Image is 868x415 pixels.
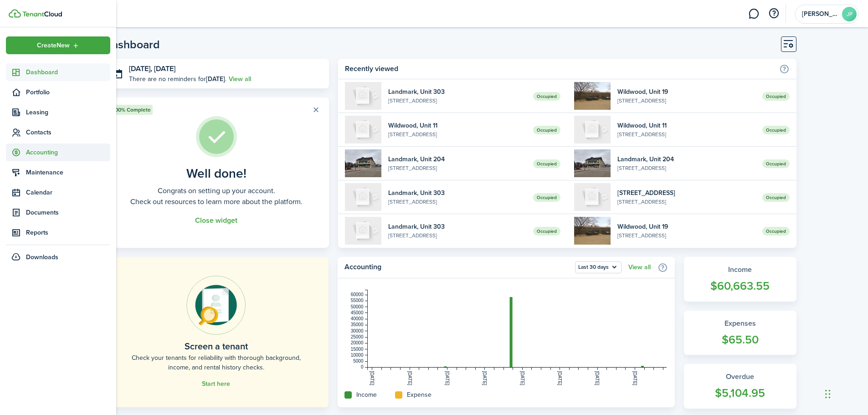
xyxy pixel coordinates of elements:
tspan: 40000 [351,316,364,321]
tspan: 15000 [351,347,364,352]
span: Occupied [533,193,560,202]
widget-list-item-title: Landmark, Unit 303 [388,188,526,198]
img: 1 [574,183,611,211]
img: 11 [345,116,381,143]
a: Income$60,663.55 [684,257,796,302]
span: Reports [26,228,110,237]
img: 303 [345,82,381,110]
span: Occupied [762,159,790,168]
widget-list-item-description: [STREET_ADDRESS] [617,231,755,240]
img: 303 [345,183,381,211]
widget-list-item-description: [STREET_ADDRESS] [617,198,755,206]
tspan: [DATE] [482,371,487,385]
button: Last 30 days [575,261,621,273]
span: Maintenance [26,168,110,177]
widget-list-item-title: Wildwood, Unit 11 [617,121,755,130]
span: Contacts [26,128,110,137]
tspan: [DATE] [445,371,450,385]
b: [DATE] [206,74,225,84]
widget-list-item-description: [STREET_ADDRESS] [388,198,526,206]
span: Occupied [533,126,560,134]
widget-list-item-title: Landmark, Unit 303 [388,87,526,97]
span: Create New [37,42,70,49]
widget-list-item-description: [STREET_ADDRESS] [388,130,526,138]
a: Messaging [745,2,762,26]
widget-list-item-description: [STREET_ADDRESS] [617,130,755,138]
widget-list-item-title: Wildwood, Unit 19 [617,222,755,231]
span: Dashboard [26,67,110,77]
home-placeholder-description: Check your tenants for reliability with thorough background, income, and rental history checks. [124,353,308,372]
widget-list-item-description: [STREET_ADDRESS] [617,97,755,105]
tspan: [DATE] [520,371,525,385]
a: View all [628,264,651,271]
img: 204 [574,149,611,177]
a: View all [229,74,251,84]
span: Documents [26,208,110,217]
home-widget-title: Expense [407,390,431,400]
widget-list-item-title: Landmark, Unit 204 [388,154,526,164]
tspan: 55000 [351,298,364,303]
img: Online payments [186,276,246,335]
a: Dashboard [6,63,110,81]
tspan: 0 [361,364,364,369]
button: Open menu [6,36,110,54]
home-placeholder-title: Screen a tenant [185,339,248,353]
header-page-title: Dashboard [104,39,160,50]
span: Occupied [762,193,790,202]
img: TenantCloud [22,11,62,17]
widget-list-item-description: [STREET_ADDRESS] [388,164,526,172]
widget-stats-count: $65.50 [693,331,787,348]
tspan: 35000 [351,322,364,327]
widget-list-item-title: Wildwood, Unit 11 [388,121,526,130]
img: 19 [574,82,611,110]
a: Expenses$65.50 [684,311,796,355]
span: Occupied [762,92,790,101]
p: There are no reminders for . [129,74,226,84]
span: 100% Complete [113,106,151,114]
tspan: [DATE] [370,371,375,385]
widget-stats-title: Overdue [693,371,787,382]
widget-stats-title: Expenses [693,318,787,329]
button: Open menu [575,261,621,273]
widget-stats-count: $60,663.55 [693,277,787,295]
widget-list-item-description: [STREET_ADDRESS] [388,97,526,105]
a: Overdue$5,104.95 [684,364,796,409]
img: 11 [574,116,611,143]
span: Calendar [26,188,110,197]
tspan: [DATE] [595,371,600,385]
img: 19 [574,217,611,245]
tspan: [DATE] [557,371,562,385]
span: Portfolio [26,87,110,97]
well-done-description: Congrats on setting up your account. Check out resources to learn more about the platform. [130,185,303,207]
img: 303 [345,217,381,245]
img: 204 [345,149,381,177]
avatar-text: JP [842,7,857,21]
h3: [DATE], [DATE] [129,63,323,75]
span: Leasing [26,108,110,117]
tspan: 5000 [353,359,364,364]
widget-list-item-title: [STREET_ADDRESS] [617,188,755,198]
tspan: 45000 [351,310,364,315]
span: Jerman Properties LLC [802,11,838,17]
button: Close widget [195,216,237,225]
home-widget-title: Accounting [344,261,570,273]
tspan: 10000 [351,353,364,358]
widget-list-item-title: Landmark, Unit 303 [388,222,526,231]
span: Occupied [533,92,560,101]
widget-list-item-title: Wildwood, Unit 19 [617,87,755,97]
tspan: 20000 [351,340,364,345]
well-done-title: Well done! [186,166,247,181]
home-widget-title: Recently viewed [345,63,774,74]
iframe: Chat Widget [822,371,868,415]
tspan: 50000 [351,304,364,309]
a: Start here [202,380,230,388]
widget-stats-count: $5,104.95 [693,384,787,402]
home-widget-title: Income [356,390,377,400]
tspan: 60000 [351,292,364,297]
img: TenantCloud [9,9,21,18]
button: Close [309,103,322,116]
div: Drag [825,380,831,408]
span: Occupied [762,126,790,134]
tspan: 30000 [351,328,364,333]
